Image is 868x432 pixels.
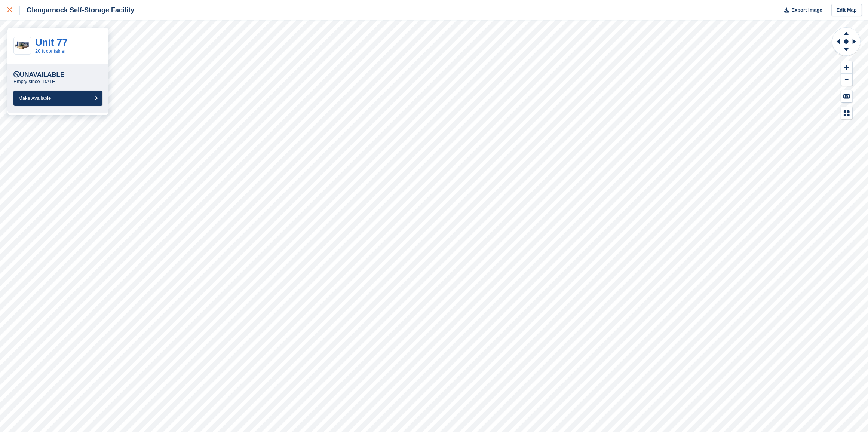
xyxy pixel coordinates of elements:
[780,4,822,16] button: Export Image
[791,6,822,14] span: Export Image
[13,79,56,85] p: Empty since [DATE]
[13,71,64,79] div: Unavailable
[20,6,134,15] div: Glengarnock Self-Storage Facility
[831,4,862,16] a: Edit Map
[841,107,852,119] button: Map Legend
[35,37,68,48] a: Unit 77
[35,48,66,54] a: 20 ft container
[841,61,852,74] button: Zoom In
[18,95,51,101] span: Make Available
[841,74,852,86] button: Zoom Out
[14,39,31,52] img: 20.jpg
[13,91,102,106] button: Make Available
[841,90,852,102] button: Keyboard Shortcuts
